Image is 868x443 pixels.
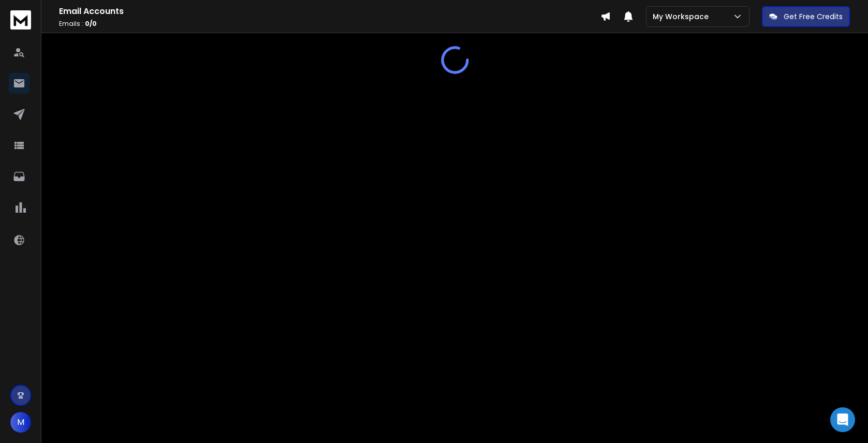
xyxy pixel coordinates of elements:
span: 0 / 0 [85,19,97,28]
p: Emails : [59,20,600,28]
button: M [10,412,31,433]
div: Open Intercom Messenger [830,407,855,432]
img: logo [10,10,31,29]
p: My Workspace [653,11,713,22]
h1: Email Accounts [59,5,600,18]
button: Get Free Credits [762,6,850,27]
p: Get Free Credits [784,11,843,22]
